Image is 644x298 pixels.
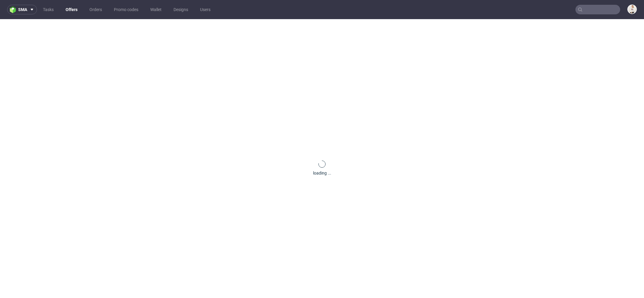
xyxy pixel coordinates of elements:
a: Tasks [39,5,57,14]
a: Users [196,5,214,14]
a: Offers [62,5,81,14]
img: logo [10,6,18,13]
a: Wallet [147,5,165,14]
a: Promo codes [110,5,142,14]
div: loading ... [313,170,331,176]
button: sma [7,5,37,14]
img: Mari Fok [628,5,636,13]
a: Orders [86,5,106,14]
span: sma [18,7,27,12]
a: Designs [170,5,192,14]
